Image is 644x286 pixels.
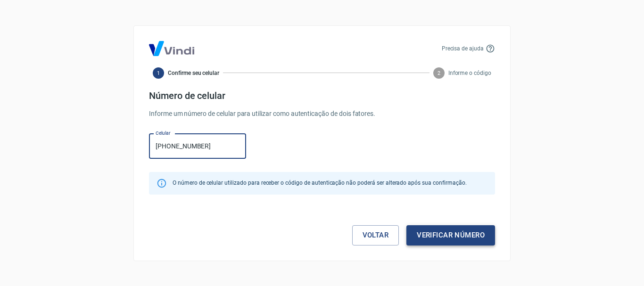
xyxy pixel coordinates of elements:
[442,44,484,53] p: Precisa de ajuda
[352,225,399,245] a: Voltar
[149,90,495,101] h4: Número de celular
[149,41,194,56] img: Logo Vind
[448,69,491,77] span: Informe o código
[149,109,495,119] p: Informe um número de celular para utilizar como autenticação de dois fatores.
[156,130,171,137] label: Celular
[168,69,219,77] span: Confirme seu celular
[406,225,495,245] button: Verificar número
[438,70,440,76] text: 2
[157,70,160,76] text: 1
[173,175,466,192] div: O número de celular utilizado para receber o código de autenticação não poderá ser alterado após ...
